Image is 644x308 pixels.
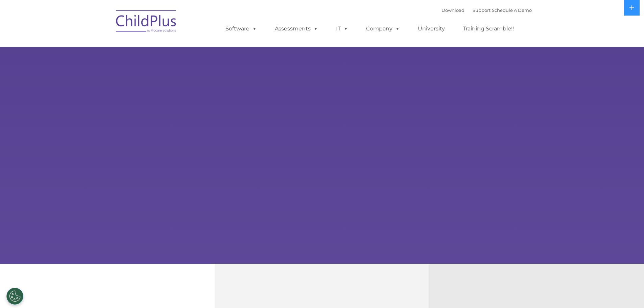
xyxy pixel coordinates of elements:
[268,22,325,35] a: Assessments
[359,22,407,35] a: Company
[329,22,355,35] a: IT
[442,7,532,13] font: |
[492,7,532,13] a: Schedule A Demo
[456,22,521,35] a: Training Scramble!!
[219,22,264,35] a: Software
[473,7,491,13] a: Support
[411,22,452,35] a: University
[6,288,23,305] button: Cookies Settings
[442,7,464,13] a: Download
[113,5,180,39] img: ChildPlus by Procare Solutions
